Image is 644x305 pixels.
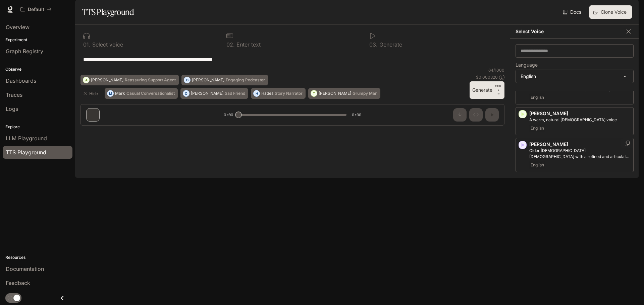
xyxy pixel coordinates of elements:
p: Language [516,63,538,67]
p: 0 3 . [369,42,378,47]
button: Copy Voice ID [624,141,631,146]
p: Hades [261,91,273,95]
p: Story Narrator [275,91,303,95]
div: A [83,75,89,85]
div: H [254,88,260,99]
p: Select voice [91,42,123,47]
button: T[PERSON_NAME]Grumpy Man [308,88,380,99]
p: Casual Conversationalist [126,91,175,95]
p: Mark [115,91,125,95]
p: [PERSON_NAME] [192,78,224,82]
p: 0 2 . [226,42,235,47]
div: D [184,75,190,85]
p: 0 1 . [83,42,91,47]
a: Docs [561,5,584,19]
button: A[PERSON_NAME]Reassuring Support Agent [80,75,179,85]
button: HHadesStory Narrator [251,88,306,99]
div: T [311,88,317,99]
p: [PERSON_NAME] [191,91,223,95]
button: Hide [80,88,102,99]
button: GenerateCTRL +⏎ [470,81,504,99]
p: A warm, natural female voice [529,117,631,123]
p: Default [28,7,44,12]
button: Clone Voice [589,5,632,19]
p: [PERSON_NAME] [529,141,631,148]
button: O[PERSON_NAME]Sad Friend [180,88,248,99]
p: $ 0.000320 [476,74,498,80]
p: CTRL + [495,84,502,92]
span: English [529,124,545,132]
span: English [529,93,545,101]
button: All workspaces [17,3,55,16]
p: 64 / 1000 [488,67,504,73]
p: [PERSON_NAME] [91,78,123,82]
p: ⏎ [495,84,502,96]
p: Grumpy Man [353,91,377,95]
button: MMarkCasual Conversationalist [105,88,178,99]
p: Enter text [235,42,261,47]
div: O [183,88,189,99]
p: Sad Friend [225,91,245,95]
button: D[PERSON_NAME]Engaging Podcaster [181,75,268,85]
p: [PERSON_NAME] [529,110,631,117]
div: M [107,88,113,99]
p: [PERSON_NAME] [319,91,351,95]
p: Older British male with a refined and articulate voice [529,148,631,160]
span: English [529,161,545,169]
p: Engaging Podcaster [226,78,265,82]
div: English [516,70,633,83]
p: Reassuring Support Agent [125,78,176,82]
p: Generate [378,42,402,47]
h1: TTS Playground [82,5,134,19]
